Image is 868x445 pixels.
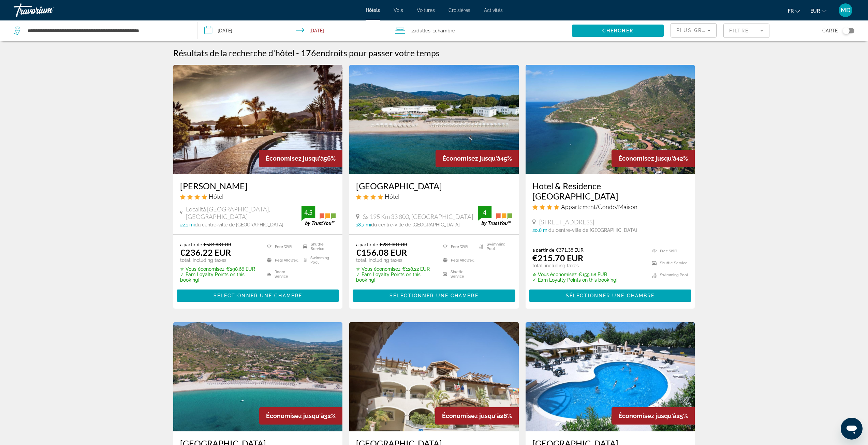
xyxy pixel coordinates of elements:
div: 4 star Apartment [532,203,688,210]
span: , 1 [430,26,455,35]
a: Croisières [448,8,470,13]
a: Travorium [14,1,82,19]
li: Shuttle Service [439,269,475,279]
li: Pets Allowed [439,255,475,265]
span: Adultes [414,28,430,33]
button: Change language [788,6,800,16]
del: €371.38 EUR [556,247,584,253]
span: Hôtel [209,193,223,200]
span: a partir de [532,247,554,253]
span: Sélectionner une chambre [389,293,478,298]
li: Shuttle Service [299,241,336,252]
div: 42% [612,150,695,167]
img: Hotel image [526,322,695,431]
div: 4 star Hotel [356,193,512,200]
a: [GEOGRAPHIC_DATA] [356,181,512,191]
span: a partir de [356,241,378,247]
iframe: Bouton de lancement de la fenêtre de messagerie [841,418,863,440]
div: 32% [259,407,342,425]
p: ✓ Earn Loyalty Points on this booking! [532,277,618,283]
button: Sélectionner une chambre [353,290,515,302]
a: Voitures [417,8,435,13]
span: Sélectionner une chambre [214,293,302,298]
a: Sélectionner une chambre [529,291,692,298]
span: MD [841,7,851,14]
a: Sélectionner une chambre [177,291,339,298]
span: Sélectionner une chambre [566,293,654,298]
button: Check-in date: Oct 7, 2025 Check-out date: Oct 8, 2025 [197,20,388,41]
button: Sélectionner une chambre [177,290,339,302]
span: Économisez jusqu'à [442,412,500,419]
img: Hotel image [349,322,519,431]
li: Free WiFi [439,241,475,252]
li: Swimming Pool [476,241,512,252]
li: Free WiFi [648,247,688,255]
button: User Menu [837,3,854,17]
span: Plus grandes économies [676,28,758,33]
span: endroits pour passer votre temps [316,48,440,58]
p: ✓ Earn Loyalty Points on this booking! [180,272,258,283]
button: Travelers: 2 adults, 0 children [388,20,572,41]
li: Swimming Pool [299,255,336,265]
p: total, including taxes [180,257,258,263]
a: Hotel image [526,65,695,174]
img: trustyou-badge.svg [478,206,512,226]
span: fr [788,8,794,14]
p: total, including taxes [356,257,434,263]
h3: [PERSON_NAME] [180,181,336,191]
span: Économisez jusqu'à [618,412,676,419]
img: Hotel image [173,65,343,174]
span: 2 [411,26,430,35]
div: 4 star Hotel [180,193,336,200]
img: Hotel image [349,65,519,174]
del: €534.88 EUR [204,241,231,247]
span: Carte [822,26,838,35]
a: Sélectionner une chambre [353,291,515,298]
span: Località [GEOGRAPHIC_DATA], [GEOGRAPHIC_DATA] [186,205,301,220]
span: Chercher [602,28,633,33]
p: €128.22 EUR [356,266,434,272]
span: 22.1 mi [180,222,195,227]
span: ✮ Vous économisez [180,266,224,272]
ins: €215.70 EUR [532,253,583,263]
p: €298.66 EUR [180,266,258,272]
h1: Résultats de la recherche d'hôtel [173,48,294,58]
span: du centre-ville de [GEOGRAPHIC_DATA] [548,227,637,233]
button: Sélectionner une chambre [529,290,692,302]
li: Free WiFi [263,241,299,252]
span: Chambre [435,28,455,33]
span: [STREET_ADDRESS] [539,218,594,226]
div: 45% [436,150,519,167]
button: Filter [723,23,769,38]
span: Hôtel [385,193,399,200]
p: total, including taxes [532,263,618,268]
span: Économisez jusqu'à [266,412,324,419]
span: Activités [484,8,503,13]
div: 4 [478,208,491,217]
ins: €156.08 EUR [356,247,407,257]
button: Change currency [810,6,826,16]
a: Hotel & Residence [GEOGRAPHIC_DATA] [532,181,688,201]
span: du centre-ville de [GEOGRAPHIC_DATA] [195,222,283,227]
div: 25% [612,407,695,425]
mat-select: Sort by [676,26,711,34]
p: ✓ Earn Loyalty Points on this booking! [356,272,434,283]
del: €284.30 EUR [380,241,407,247]
img: Hotel image [173,322,343,431]
a: Hôtels [366,8,380,13]
span: - [296,48,299,58]
li: Swimming Pool [648,271,688,279]
span: Ss 195 Km 33 800, [GEOGRAPHIC_DATA] [363,213,473,220]
p: €155.68 EUR [532,272,618,277]
div: 26% [435,407,519,425]
li: Shuttle Service [648,259,688,267]
span: 18.7 mi [356,222,371,227]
